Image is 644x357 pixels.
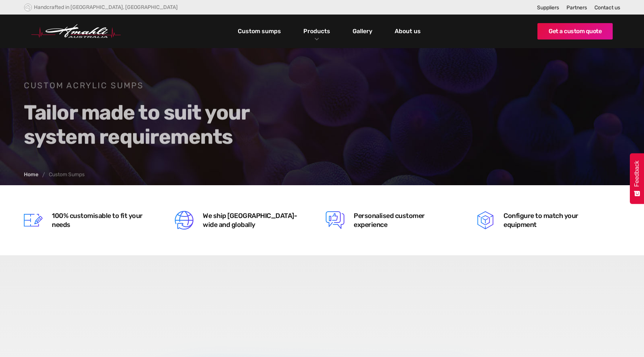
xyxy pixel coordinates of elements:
h1: Custom acrylic sumps [24,80,311,91]
img: Customisable [24,211,42,230]
img: Configure Equipment [477,211,494,230]
a: Suppliers [537,4,559,11]
h5: Configure to match your equipment [503,211,607,229]
h2: Tailor made to suit your system requirements [24,101,311,149]
h5: Personalised customer experience [354,211,456,229]
img: Hmahli Australia Logo [31,24,121,38]
button: Feedback - Show survey [630,153,644,204]
a: About us [393,25,423,38]
h5: 100% customisable to fit your needs [52,211,154,229]
a: Contact us [594,4,620,11]
div: Products [298,15,336,48]
img: Customer Service [326,211,344,230]
a: Custom sumps [236,25,283,38]
a: Products [302,26,332,37]
h5: We ship [GEOGRAPHIC_DATA]-wide and globally [203,211,305,229]
div: Handcrafted in [GEOGRAPHIC_DATA], [GEOGRAPHIC_DATA] [34,4,178,10]
div: Custom Sumps [49,172,85,177]
a: Home [24,172,38,177]
span: Feedback [634,161,640,187]
a: Gallery [351,25,374,38]
img: Global Shipping [175,211,193,230]
a: Get a custom quote [537,23,613,40]
a: home [31,24,121,38]
a: Partners [566,4,587,11]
